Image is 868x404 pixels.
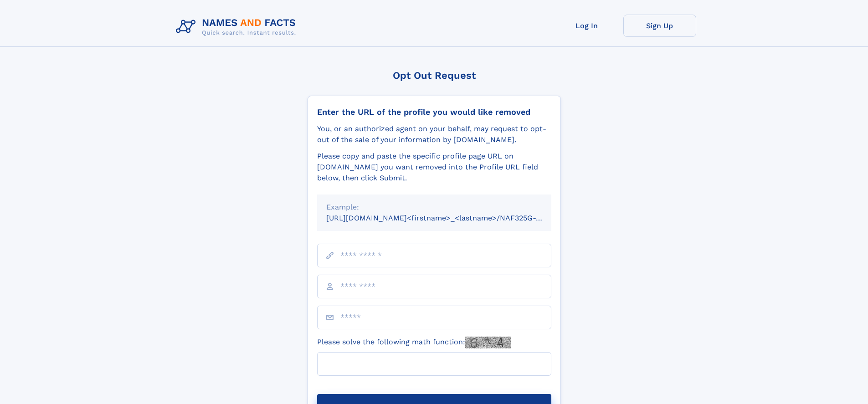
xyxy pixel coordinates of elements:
[317,151,551,184] div: Please copy and paste the specific profile page URL on [DOMAIN_NAME] you want removed into the Pr...
[326,202,542,213] div: Example:
[308,70,561,81] div: Opt Out Request
[326,214,569,222] small: [URL][DOMAIN_NAME]<firstname>_<lastname>/NAF325G-xxxxxxxx
[317,337,511,348] label: Please solve the following math function:
[623,15,696,37] a: Sign Up
[172,15,303,39] img: Logo Names and Facts
[317,107,551,117] div: Enter the URL of the profile you would like removed
[550,15,623,37] a: Log In
[317,123,551,145] div: You, or an authorized agent on your behalf, may request to opt-out of the sale of your informatio...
